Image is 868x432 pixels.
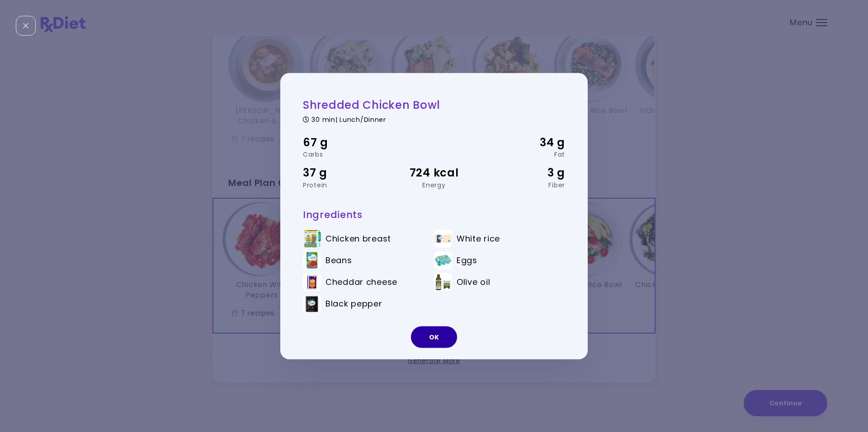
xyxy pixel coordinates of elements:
[325,234,391,244] span: Chicken breast
[303,114,565,123] div: 30 min | Lunch/Dinner
[303,181,390,188] div: Protein
[457,277,490,287] span: Olive oil
[325,255,352,265] span: Beans
[478,134,565,151] div: 34 g
[478,151,565,158] div: Fat
[457,234,500,244] span: White rice
[16,16,36,36] div: Close
[390,181,477,188] div: Energy
[411,326,457,348] button: OK
[303,164,390,181] div: 37 g
[457,255,477,265] span: Eggs
[325,277,397,287] span: Cheddar cheese
[303,134,390,151] div: 67 g
[303,208,565,220] h3: Ingredients
[303,98,565,111] h2: Shredded Chicken Bowl
[325,299,382,309] span: Black pepper
[390,164,477,181] div: 724 kcal
[478,181,565,188] div: Fiber
[303,151,390,158] div: Carbs
[478,164,565,181] div: 3 g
